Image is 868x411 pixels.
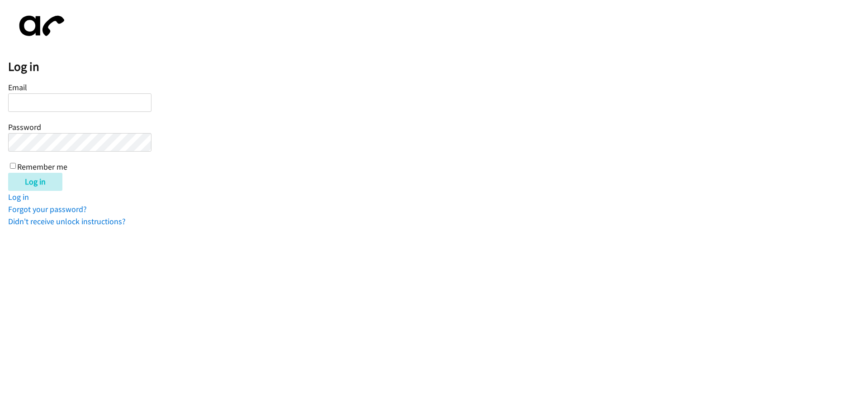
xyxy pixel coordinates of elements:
[8,59,868,74] h2: Log in
[8,173,62,191] input: Log in
[8,8,71,44] img: aphone-8a226864a2ddd6a5e75d1ebefc011f4aa8f32683c2d82f3fb0802fe031f96514.svg
[8,204,87,214] a: Forgot your password?
[8,216,126,226] a: Didn't receive unlock instructions?
[8,82,27,92] label: Email
[8,192,29,202] a: Log in
[17,162,67,172] label: Remember me
[8,122,41,132] label: Password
